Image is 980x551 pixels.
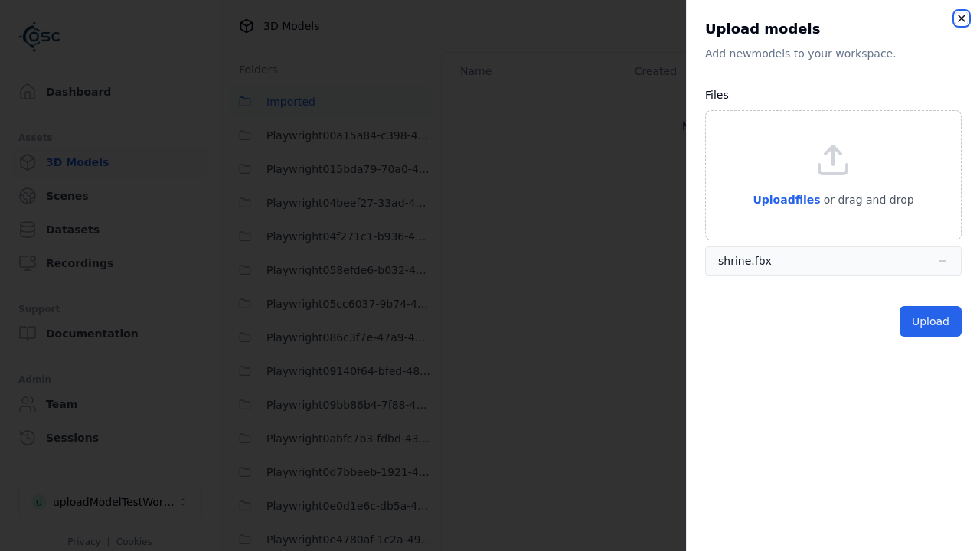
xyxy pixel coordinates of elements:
div: shrine.fbx [718,253,772,269]
p: Add new model s to your workspace. [705,46,962,61]
span: Upload files [753,194,820,206]
button: Upload [900,306,962,337]
h2: Upload models [705,18,962,40]
label: Files [705,89,729,101]
p: or drag and drop [821,191,914,209]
